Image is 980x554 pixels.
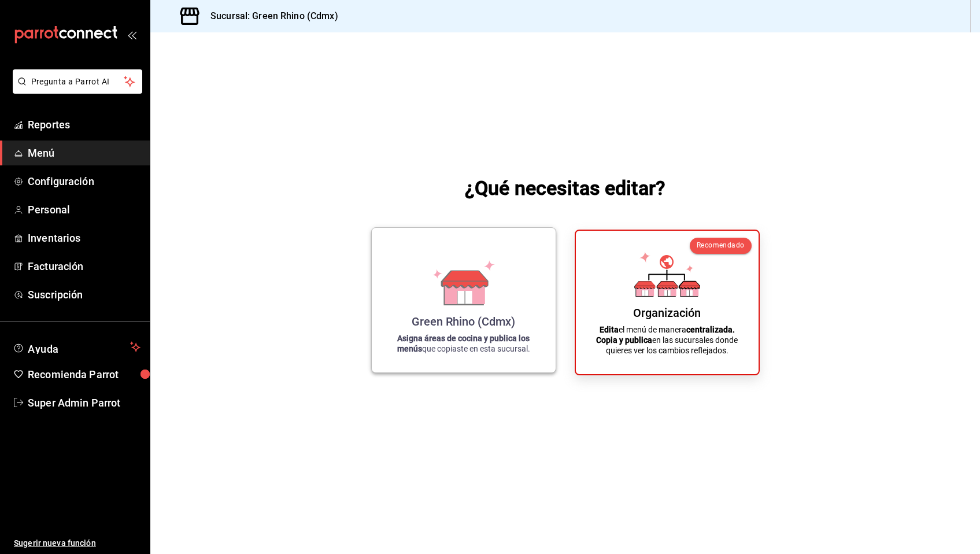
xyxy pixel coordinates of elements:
span: Personal [28,202,140,217]
span: Recomienda Parrot [28,367,140,382]
span: Sugerir nueva función [14,537,140,549]
span: Pregunta a Parrot AI [31,76,124,88]
span: Inventarios [28,230,140,246]
a: Pregunta a Parrot AI [8,84,142,96]
span: Super Admin Parrot [28,395,140,411]
strong: centralizada. [686,325,735,334]
span: Ayuda [28,340,125,354]
strong: Copia y publica [596,335,652,345]
button: open_drawer_menu [127,30,136,39]
span: Configuración [28,173,140,189]
div: Green Rhino (Cdmx) [412,315,515,328]
div: Organización [633,306,701,320]
span: Suscripción [28,287,140,302]
strong: Edita [600,325,619,334]
span: Reportes [28,117,140,132]
p: que copiaste en esta sucursal. [386,333,542,354]
h1: ¿Qué necesitas editar? [465,174,665,202]
button: Pregunta a Parrot AI [13,69,142,94]
span: Menú [28,145,140,161]
span: Facturación [28,258,140,274]
strong: Asigna áreas de cocina y publica los menús [397,334,530,353]
p: el menú de manera en las sucursales donde quieres ver los cambios reflejados. [590,324,745,356]
h3: Sucursal: Green Rhino (Cdmx) [201,9,338,23]
span: Recomendado [697,241,744,249]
